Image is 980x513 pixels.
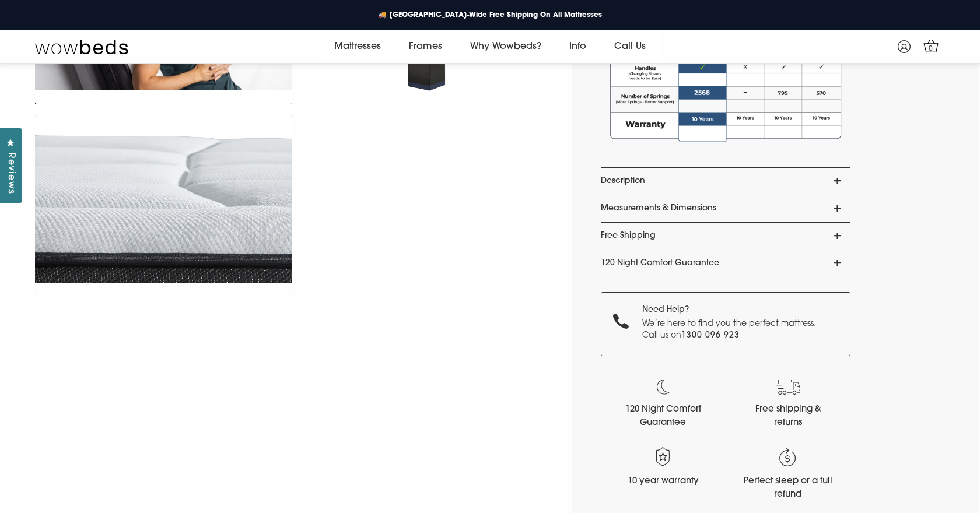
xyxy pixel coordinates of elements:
[925,43,937,55] span: 0
[35,38,128,55] img: Wow Beds Logo
[320,30,395,63] a: Mattresses
[395,30,456,63] a: Frames
[617,475,710,489] div: 10 year warranty
[921,36,941,56] a: 0
[681,331,740,340] a: 1300 096 923
[600,30,660,63] a: Call Us
[456,30,555,63] a: Why Wowbeds?
[617,403,710,430] div: 120 Night Comfort Guarantee
[642,318,822,341] p: We’re here to find you the perfect mattress. Call us on
[601,223,850,250] a: Free Shipping
[369,8,611,23] a: 🚚 [GEOGRAPHIC_DATA]-Wide Free Shipping On All Mattresses
[741,475,835,501] div: Perfect sleep or a full refund
[642,305,689,314] strong: Need Help?
[741,403,835,430] div: Free shipping & returns
[601,168,850,195] a: Description
[601,250,850,277] a: 120 Night Comfort Guarantee
[601,195,850,222] a: Measurements & Dimensions
[3,153,18,194] span: Reviews
[555,30,600,63] a: Info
